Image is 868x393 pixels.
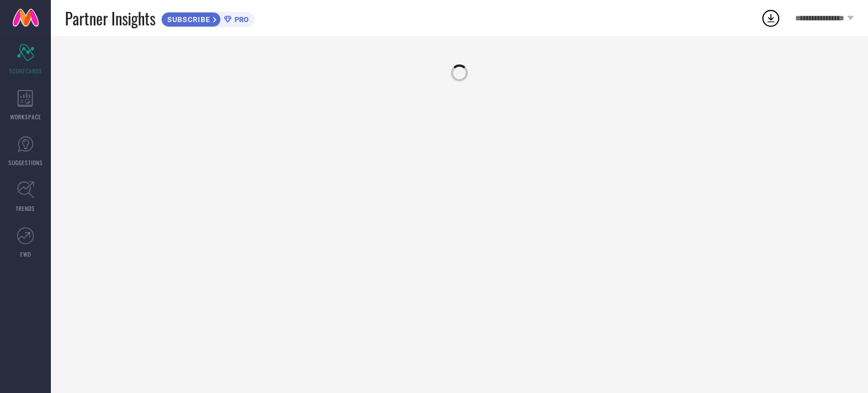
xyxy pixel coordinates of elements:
[20,250,31,258] span: FWD
[8,158,43,167] span: SUGGESTIONS
[161,9,254,27] a: SUBSCRIBEPRO
[16,204,35,213] span: TRENDS
[9,67,42,75] span: SCORECARDS
[232,15,249,24] span: PRO
[162,15,213,24] span: SUBSCRIBE
[65,7,155,30] span: Partner Insights
[761,8,781,28] div: Open download list
[10,113,41,121] span: WORKSPACE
